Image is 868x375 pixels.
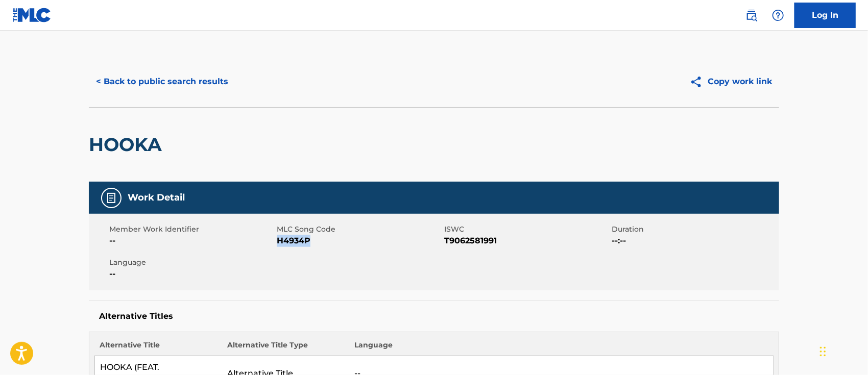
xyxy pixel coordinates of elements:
th: Alternative Title Type [222,340,349,356]
a: Log In [794,3,856,28]
button: < Back to public search results [89,69,235,94]
h5: Alternative Titles [99,311,769,321]
div: Help [768,5,788,26]
span: ISWC [444,224,609,235]
span: Duration [612,224,777,235]
span: MLC Song Code [277,224,442,235]
span: --:-- [612,235,777,247]
th: Language [349,340,774,356]
span: -- [109,268,274,280]
img: MLC Logo [12,8,52,22]
span: H4934P [277,235,442,247]
iframe: Chat Widget [817,326,868,375]
span: -- [109,235,274,247]
img: search [745,9,758,21]
h5: Work Detail [128,192,185,204]
th: Alternative Title [95,340,222,356]
img: Work Detail [105,192,117,204]
h2: HOOKA [89,133,167,156]
div: Widget de chat [817,326,868,375]
div: Arrastrar [820,336,826,367]
img: Copy work link [690,76,708,88]
span: T9062581991 [444,235,609,247]
span: Language [109,257,274,268]
img: help [772,9,784,21]
button: Copy work link [683,69,779,94]
span: Member Work Identifier [109,224,274,235]
a: Public Search [741,5,762,26]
